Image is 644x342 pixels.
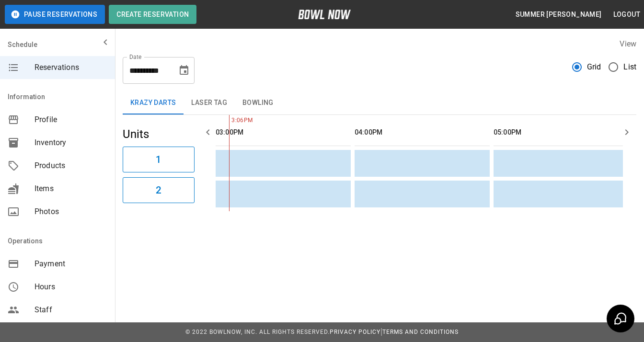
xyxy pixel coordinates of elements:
span: Items [34,183,107,194]
div: inventory tabs [123,91,636,114]
button: 2 [123,177,195,203]
img: logo [298,10,351,19]
span: Hours [34,281,107,293]
label: View [620,39,636,48]
button: 1 [123,147,195,172]
h6: 2 [156,182,161,198]
a: Privacy Policy [330,329,380,335]
span: Payment [34,258,107,270]
span: Reservations [34,62,107,73]
span: Profile [34,114,107,125]
span: Products [34,160,107,171]
button: Choose date, selected date is Sep 17, 2025 [174,61,194,80]
h6: 1 [156,152,161,167]
button: Create Reservation [109,5,196,24]
button: Logout [609,6,644,23]
span: Inventory [34,137,107,148]
h5: Units [123,126,195,142]
span: List [623,61,636,73]
button: Summer [PERSON_NAME] [512,6,606,23]
span: Grid [587,61,601,73]
button: Krazy Darts [123,91,184,114]
span: Staff [34,304,107,316]
button: Bowling [235,91,281,114]
button: Pause Reservations [5,5,105,24]
button: Laser Tag [184,91,235,114]
a: Terms and Conditions [382,329,459,335]
span: Photos [34,206,107,217]
span: © 2022 BowlNow, Inc. All Rights Reserved. [185,329,330,335]
span: 3:06PM [229,116,231,125]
